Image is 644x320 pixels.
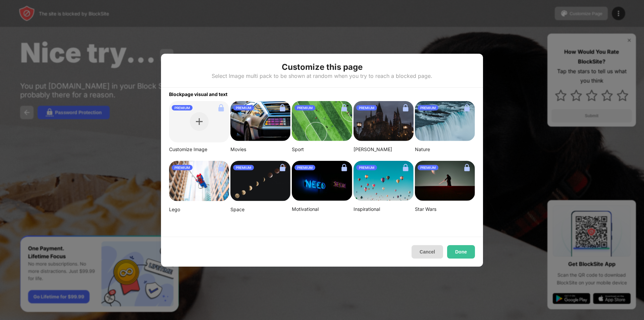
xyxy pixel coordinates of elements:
div: PREMIUM [418,105,438,110]
img: lock.svg [462,102,472,113]
img: aditya-vyas-5qUJfO4NU4o-unsplash-small.png [354,101,414,141]
img: image-22-small.png [415,161,475,201]
div: Sport [292,146,352,152]
img: lock.svg [339,102,350,113]
div: Select Image multi pack to be shown at random when you try to reach a blocked page. [212,73,432,79]
div: PREMIUM [418,165,438,170]
img: alexis-fauvet-qfWf9Muwp-c-unsplash-small.png [292,161,352,201]
img: mehdi-messrro-gIpJwuHVwt0-unsplash-small.png [169,161,229,201]
img: lock.svg [400,102,411,113]
button: Cancel [412,245,443,259]
button: Done [447,245,475,259]
div: Lego [169,207,229,213]
img: lock.svg [216,102,226,113]
div: Space [230,207,290,213]
img: lock.svg [462,162,472,173]
div: PREMIUM [172,165,193,170]
img: image-26.png [230,101,290,141]
div: [PERSON_NAME] [354,146,414,152]
img: lock.svg [339,162,350,173]
div: PREMIUM [294,165,315,170]
div: Nature [415,146,475,152]
div: Movies [230,146,290,152]
img: ian-dooley-DuBNA1QMpPA-unsplash-small.png [354,161,414,201]
div: PREMIUM [233,165,254,170]
div: Inspirational [354,206,414,212]
img: lock.svg [216,162,226,173]
img: lock.svg [277,162,288,173]
div: Customize Image [169,146,229,152]
div: PREMIUM [356,105,377,110]
img: linda-xu-KsomZsgjLSA-unsplash.png [230,161,290,201]
div: PREMIUM [233,105,254,110]
img: plus.svg [196,118,203,125]
div: PREMIUM [356,165,377,170]
img: lock.svg [400,162,411,173]
img: lock.svg [277,102,288,113]
div: PREMIUM [294,105,315,110]
div: Customize this page [282,62,363,73]
div: Blockpage visual and text [161,88,483,97]
div: PREMIUM [172,105,193,110]
div: Star Wars [415,206,475,212]
img: jeff-wang-p2y4T4bFws4-unsplash-small.png [292,101,352,141]
img: aditya-chinchure-LtHTe32r_nA-unsplash.png [415,101,475,141]
div: Motivational [292,206,352,212]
